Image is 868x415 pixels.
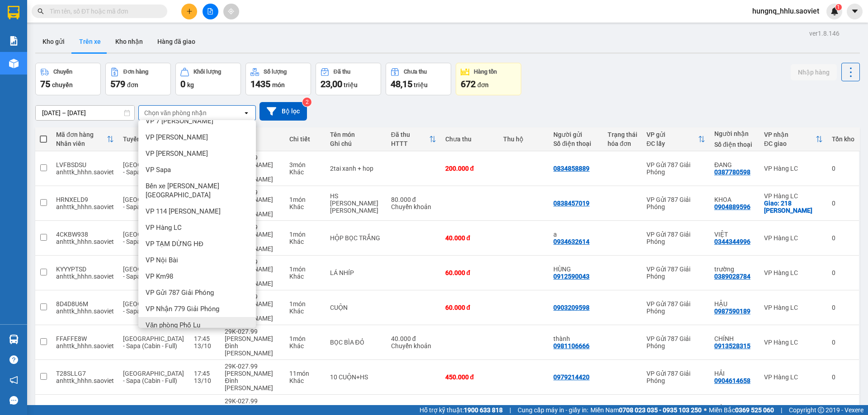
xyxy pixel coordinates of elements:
[832,135,854,143] div: Tồn kho
[714,238,750,245] div: 0344344996
[108,31,150,52] button: Kho nhận
[56,140,107,147] div: Nhân viên
[9,376,18,384] span: notification
[228,8,234,14] span: aim
[289,273,321,280] div: Khác
[110,79,125,89] span: 579
[259,102,307,121] button: Bộ lọc
[223,4,239,19] button: aim
[344,81,358,89] span: triệu
[225,370,280,392] div: [PERSON_NAME] Đình [PERSON_NAME]
[56,168,114,176] div: anhttk_hhhn.saoviet
[186,8,193,14] span: plus
[714,168,750,176] div: 0387780598
[553,165,590,172] div: 0834858889
[180,79,185,89] span: 0
[56,405,114,412] div: EN4U26UX
[56,342,114,350] div: anhttk_hhhn.saoviet
[714,342,750,350] div: 0913528315
[105,63,171,95] button: Đơn hàng579đơn
[714,196,755,203] div: KHOA
[553,231,599,238] div: a
[781,405,782,415] span: |
[646,231,705,245] div: VP Gửi 787 Giải Phóng
[832,234,854,242] div: 0
[321,79,342,89] span: 23,00
[289,405,321,412] div: 2 món
[714,377,750,384] div: 0904614658
[509,405,511,415] span: |
[330,304,382,311] div: CUỘN
[146,272,173,281] span: VP Km98
[181,4,197,19] button: plus
[387,127,441,151] th: Toggle SortBy
[642,127,710,151] th: Toggle SortBy
[50,6,156,16] input: Tìm tên, số ĐT hoặc mã đơn
[832,269,854,276] div: 0
[243,109,250,117] svg: open
[646,140,698,147] div: ĐC lấy
[146,256,178,265] span: VP Nội Bài
[150,31,203,52] button: Hàng đã giao
[714,161,755,168] div: ĐANG
[704,408,707,412] span: ⚪️
[391,196,436,203] div: 80.000 đ
[203,4,218,19] button: file-add
[289,135,321,143] div: Chi tiết
[646,196,705,210] div: VP Gửi 787 Giải Phóng
[289,370,321,377] div: 11 món
[123,266,184,280] span: [GEOGRAPHIC_DATA] - Sapa (Cabin - Full)
[764,165,823,172] div: VP Hàng LC
[847,4,863,19] button: caret-down
[764,269,823,276] div: VP Hàng LC
[56,203,114,210] div: anhttk_hhhn.saoviet
[553,200,590,207] div: 0838457019
[56,335,114,342] div: FFAFFE8W
[56,131,107,138] div: Mã đơn hàng
[461,79,476,89] span: 672
[194,370,216,377] div: 17:45
[590,405,702,415] span: Miền Nam
[123,370,184,384] span: [GEOGRAPHIC_DATA] - Sapa (Cabin - Full)
[225,328,280,335] div: 29K-027.99
[225,335,280,357] div: [PERSON_NAME] Đình [PERSON_NAME]
[330,140,382,147] div: Ghi chú
[714,266,755,273] div: trường
[123,335,184,350] span: [GEOGRAPHIC_DATA] - Sapa (Cabin - Full)
[764,192,823,200] div: VP Hàng LC
[832,339,854,346] div: 0
[187,81,194,89] span: kg
[193,69,221,75] div: Khối lượng
[474,69,497,75] div: Hàng tồn
[714,203,750,210] div: 0904889596
[127,81,138,89] span: đơn
[764,373,823,381] div: VP Hàng LC
[709,405,774,415] span: Miền Bắc
[289,161,321,168] div: 3 món
[832,373,854,381] div: 0
[391,203,436,210] div: Chuyển khoản
[334,69,350,75] div: Đã thu
[445,304,495,311] div: 60.000 đ
[9,335,19,344] img: warehouse-icon
[207,8,213,14] span: file-add
[553,238,590,245] div: 0934632614
[714,405,755,412] div: HẢI
[123,69,148,75] div: Đơn hàng
[445,373,495,381] div: 450.000 đ
[330,269,382,276] div: LÁ NHÍP
[272,81,285,89] span: món
[646,335,705,350] div: VP Gửi 787 Giải Phóng
[56,377,114,384] div: anhttk_hhhn.saoviet
[194,405,216,412] div: 17:45
[56,238,114,245] div: anhttk_hhhn.saoviet
[56,231,114,238] div: 4CKBW938
[9,396,18,405] span: message
[764,140,816,147] div: ĐC giao
[646,300,705,315] div: VP Gửi 787 Giải Phóng
[503,135,544,143] div: Thu hộ
[851,7,859,15] span: caret-down
[330,200,382,214] div: SÁNG MAI GIAO SỚM
[146,288,214,297] span: VP Gửi 787 Giải Phóng
[764,131,816,138] div: VP nhận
